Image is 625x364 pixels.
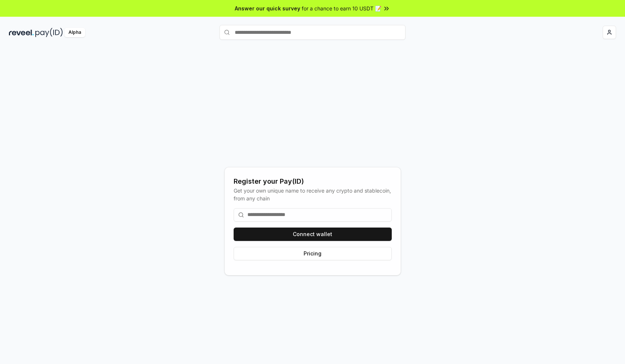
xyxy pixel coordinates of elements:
[64,28,85,37] div: Alpha
[234,247,392,260] button: Pricing
[35,28,63,37] img: pay_id
[9,28,34,37] img: reveel_dark
[302,4,381,12] span: for a chance to earn 10 USDT 📝
[235,4,300,12] span: Answer our quick survey
[234,228,392,241] button: Connect wallet
[234,176,392,187] div: Register your Pay(ID)
[234,187,392,202] div: Get your own unique name to receive any crypto and stablecoin, from any chain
